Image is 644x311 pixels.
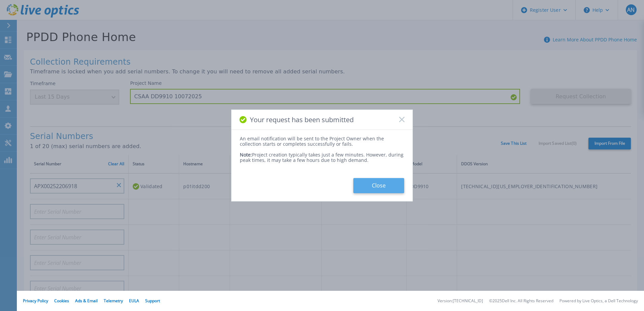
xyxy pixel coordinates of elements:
button: Close [353,178,404,193]
a: Support [145,298,160,304]
li: Version: [TECHNICAL_ID] [438,299,483,303]
a: Ads & Email [75,298,98,304]
a: Cookies [54,298,69,304]
li: Powered by Live Optics, a Dell Technology [559,299,638,303]
a: Privacy Policy [23,298,48,304]
div: Project creation typically takes just a few minutes. However, during peak times, it may take a fe... [240,147,404,163]
span: Note: [240,151,252,158]
div: An email notification will be sent to the Project Owner when the collection starts or completes s... [240,136,404,147]
li: © 2025 Dell Inc. All Rights Reserved [489,299,553,303]
span: Your request has been submitted [250,116,354,124]
a: EULA [129,298,139,304]
a: Telemetry [104,298,123,304]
